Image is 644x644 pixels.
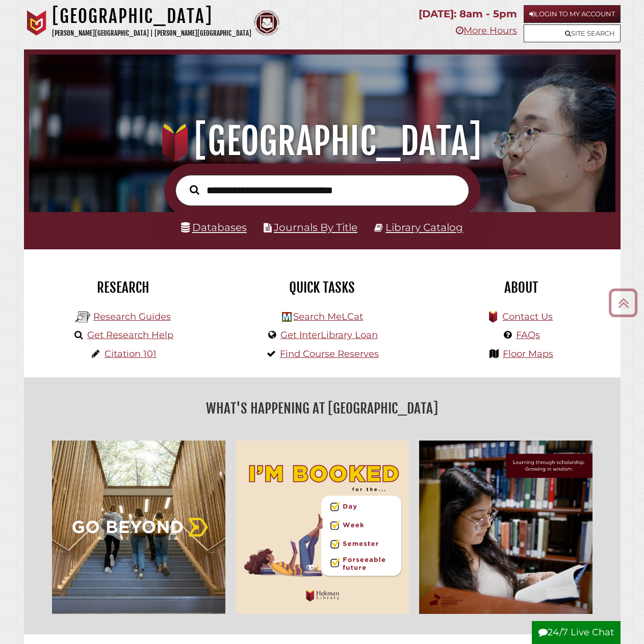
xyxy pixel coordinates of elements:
img: Calvin University [24,10,49,36]
i: Search [190,185,199,195]
a: Research Guides [93,311,171,322]
a: Search MeLCat [293,311,363,322]
img: Hekman Library Logo [282,312,292,322]
h2: Research [32,279,215,296]
p: [PERSON_NAME][GEOGRAPHIC_DATA] | [PERSON_NAME][GEOGRAPHIC_DATA] [52,28,251,39]
a: FAQs [516,329,540,341]
img: Calvin Theological Seminary [254,10,279,36]
a: Journals By Title [274,221,357,234]
a: Databases [181,221,247,234]
a: Back to Top [605,294,641,311]
button: Search [185,183,204,197]
a: Get Research Help [87,329,173,341]
a: Site Search [524,24,621,42]
img: I'm Booked for the... Day, Week, Foreseeable Future! Hekman Library [230,435,414,619]
h2: What's Happening at [GEOGRAPHIC_DATA] [32,397,613,420]
p: [DATE]: 8am - 5pm [419,5,517,23]
a: Contact Us [502,311,553,322]
img: Learning through scholarship, growing in wisdom. [414,435,598,619]
a: Get InterLibrary Loan [280,329,378,341]
h1: [GEOGRAPHIC_DATA] [38,119,605,164]
h2: Quick Tasks [230,279,414,296]
a: Citation 101 [105,348,157,359]
a: Find Course Reserves [280,348,379,359]
a: Library Catalog [385,221,463,234]
img: Go Beyond [47,435,230,619]
a: Floor Maps [503,348,553,359]
a: Login to My Account [524,5,621,23]
h2: About [429,279,613,296]
h1: [GEOGRAPHIC_DATA] [52,5,251,28]
img: Hekman Library Logo [75,310,91,325]
div: slideshow [47,435,598,619]
a: More Hours [456,25,517,36]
